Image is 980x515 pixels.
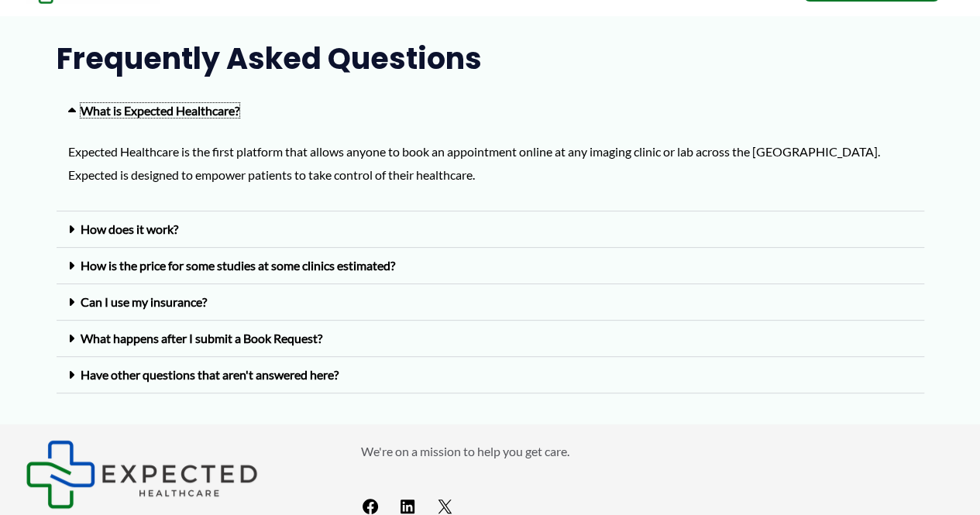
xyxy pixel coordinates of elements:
div: Have other questions that aren't answered here? [57,357,924,393]
span: Expected Healthcare is the first platform that allows anyone to book an appointment online at any... [68,144,880,182]
h2: Frequently Asked Questions [57,39,924,77]
div: How is the price for some studies at some clinics estimated? [57,248,924,284]
a: How is the price for some studies at some clinics estimated? [81,258,395,273]
a: Have other questions that aren't answered here? [81,367,339,382]
img: Expected Healthcare Logo - side, dark font, small [26,440,258,509]
p: We're on a mission to help you get care. [361,440,955,463]
a: What is Expected Healthcare? [81,103,239,118]
div: What is Expected Healthcare? [57,129,924,211]
a: What happens after I submit a Book Request? [81,331,322,345]
a: Can I use my insurance? [81,294,207,309]
div: Can I use my insurance? [57,284,924,321]
a: How does it work? [81,221,178,236]
div: What happens after I submit a Book Request? [57,321,924,357]
aside: Footer Widget 1 [26,440,322,509]
div: How does it work? [57,211,924,248]
div: What is Expected Healthcare? [57,93,924,129]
